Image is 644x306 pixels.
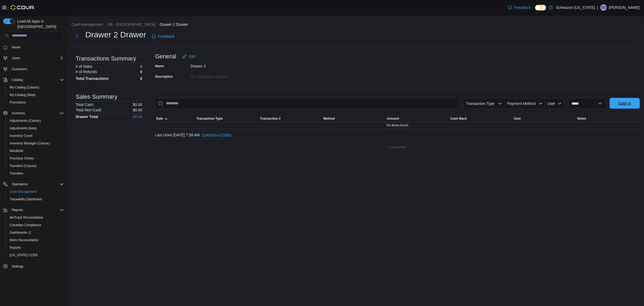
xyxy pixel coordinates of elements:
[10,223,41,227] span: Canadian Compliance
[386,115,449,122] button: Amount
[200,130,234,141] button: CM6SMV-415885
[1,180,66,188] button: Operations
[85,29,146,40] h1: Drawer 2 Drawer
[8,188,39,195] a: Cash Management
[8,214,64,221] span: BioTrack Reconciliation
[8,140,64,147] span: Inventory Manager (Classic)
[71,22,640,28] nav: An example of EuiBreadcrumbs
[463,98,504,109] button: Transaction Type
[12,182,28,186] span: Operations
[600,4,607,11] div: Sierra Graham
[10,238,39,242] span: Metrc Reconciliation
[5,244,66,251] button: Reports
[10,55,64,61] span: Users
[5,229,66,236] a: Dashboards
[5,124,66,132] button: Adjustments (beta)
[76,70,97,74] h6: # of Refunds
[545,98,564,109] button: User
[8,170,64,177] span: Transfers
[1,109,66,117] button: Inventory
[507,101,536,106] span: Payment Method
[160,22,188,27] button: Drawer 2 Drawer
[8,196,64,202] span: Traceabilty Dashboard
[1,206,66,214] button: Reports
[8,222,64,228] span: Canadian Compliance
[10,141,50,145] span: Inventory Manager (Classic)
[155,115,195,122] button: Date
[76,108,102,112] h6: Total Non-Cash
[10,245,21,250] span: Reports
[133,115,142,119] h4: $0.00
[8,118,43,124] a: Adjustments (Classic)
[5,251,66,259] button: [US_STATE] CCRS
[8,148,25,154] a: Manifests
[5,214,66,221] button: BioTrack Reconciliation
[577,116,586,121] span: Notes
[10,110,64,116] span: Inventory
[5,170,66,177] button: Transfers
[8,118,64,124] span: Adjustments (Classic)
[609,4,640,11] p: [PERSON_NAME]
[202,133,232,138] span: CM6SMV-415885
[71,22,103,27] button: Cash Management
[196,116,223,121] span: Transaction Type
[140,70,142,74] p: 0
[610,98,640,109] button: Cash In
[8,163,39,169] a: Transfers (Classic)
[556,4,595,11] p: Schwazze [US_STATE]
[450,116,467,121] span: Cash Back
[8,148,64,154] span: Manifests
[1,43,66,51] button: Home
[618,101,631,106] span: Cash In
[5,117,66,124] button: Adjustments (Classic)
[5,221,66,229] button: Canadian Compliance
[8,244,23,251] a: Reports
[76,76,109,81] h4: Total Transactions
[156,116,163,121] span: Date
[10,181,64,187] span: Operations
[8,252,40,258] a: [US_STATE] CCRS
[155,130,640,141] div: Last close [DATE] 7:58 AM
[260,116,281,121] span: Transaction #
[15,19,64,29] span: Load All Apps in [GEOGRAPHIC_DATA]
[323,116,335,121] span: Method
[10,171,23,176] span: Transfers
[10,119,41,123] span: Adjustments (Classic)
[76,115,98,119] h4: Drawer Total
[576,115,640,122] button: Notes
[10,55,22,61] button: Users
[547,101,555,106] span: User
[8,170,25,177] a: Transfers
[10,85,39,90] span: My Catalog (Classic)
[449,115,513,122] button: Cash Back
[140,76,142,81] h4: 0
[601,4,606,11] span: SG
[389,144,407,150] span: Load More
[5,132,66,140] button: Inventory Count
[8,214,45,221] a: BioTrack Reconciliation
[10,207,64,213] span: Reports
[322,115,386,122] button: Method
[535,5,546,10] input: Dark Mode
[10,263,25,270] a: Settings
[8,92,38,98] a: My Catalog (Beta)
[12,208,23,212] span: Reports
[8,155,64,162] span: Purchase Orders
[8,222,43,228] a: Canadian Compliance
[12,111,25,115] span: Inventory
[76,102,93,107] h6: Total Cash
[108,22,155,27] button: SB - [GEOGRAPHIC_DATA]
[514,116,521,121] span: User
[12,67,27,71] span: Customers
[387,123,408,127] span: No items found
[191,72,262,79] div: No Description added
[12,264,23,269] span: Settings
[504,98,545,109] button: Payment Method
[5,147,66,155] button: Manifests
[5,84,66,91] button: My Catalog (Classic)
[8,188,64,195] span: Cash Management
[5,99,66,106] button: Promotions
[76,55,136,62] h3: Transactions Summary
[12,56,20,60] span: Users
[5,155,66,162] button: Purchase Orders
